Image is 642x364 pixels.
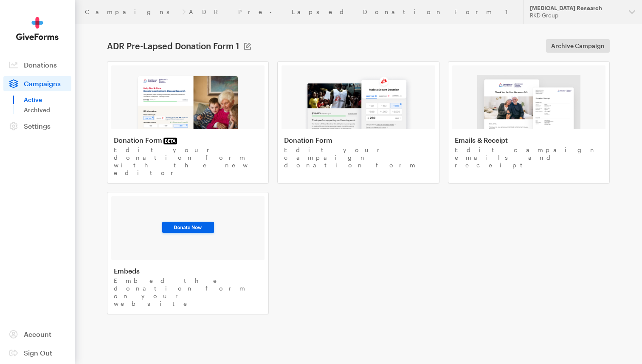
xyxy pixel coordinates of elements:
[284,146,432,169] p: Edit your campaign donation form
[3,119,71,134] a: Settings
[114,136,262,144] h4: Donation Form
[163,138,177,144] span: BETA
[530,12,622,19] div: RKD Group
[304,75,412,129] img: image-2-e181a1b57a52e92067c15dabc571ad95275de6101288912623f50734140ed40c.png
[24,122,51,130] span: Settings
[455,136,603,144] h4: Emails & Receipt
[24,79,61,87] span: Campaigns
[3,327,71,342] a: Account
[136,75,240,129] img: image-1-83ed7ead45621bf174d8040c5c72c9f8980a381436cbc16a82a0f79bcd7e5139.png
[114,267,262,275] h4: Embeds
[455,146,603,169] p: Edit campaign emails and receipt
[284,136,432,144] h4: Donation Form
[24,349,52,357] span: Sign Out
[277,61,439,183] a: Donation Form Edit your campaign donation form
[551,41,605,51] span: Archive Campaign
[546,39,610,53] a: Archive Campaign
[24,330,51,338] span: Account
[107,41,239,51] h1: ADR Pre-Lapsed Donation Form 1
[530,5,622,12] div: [MEDICAL_DATA] Research
[448,61,610,183] a: Emails & Receipt Edit campaign emails and receipt
[159,220,217,237] img: image-3-93ee28eb8bf338fe015091468080e1db9f51356d23dce784fdc61914b1599f14.png
[477,75,580,129] img: image-3-0695904bd8fc2540e7c0ed4f0f3f42b2ae7fdd5008376bfc2271839042c80776.png
[3,345,71,361] a: Sign Out
[3,57,71,73] a: Donations
[114,277,262,308] p: Embed the donation form on your website
[24,61,57,69] span: Donations
[3,76,71,91] a: Campaigns
[189,8,510,15] a: ADR Pre-Lapsed Donation Form 1
[107,61,269,183] a: Donation FormBETA Edit your donation form with the new editor
[24,105,71,115] a: Archived
[16,17,59,40] img: GiveForms
[24,95,71,105] a: Active
[114,146,262,177] p: Edit your donation form with the new editor
[107,192,269,314] a: Embeds Embed the donation form on your website
[85,8,179,15] a: Campaigns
